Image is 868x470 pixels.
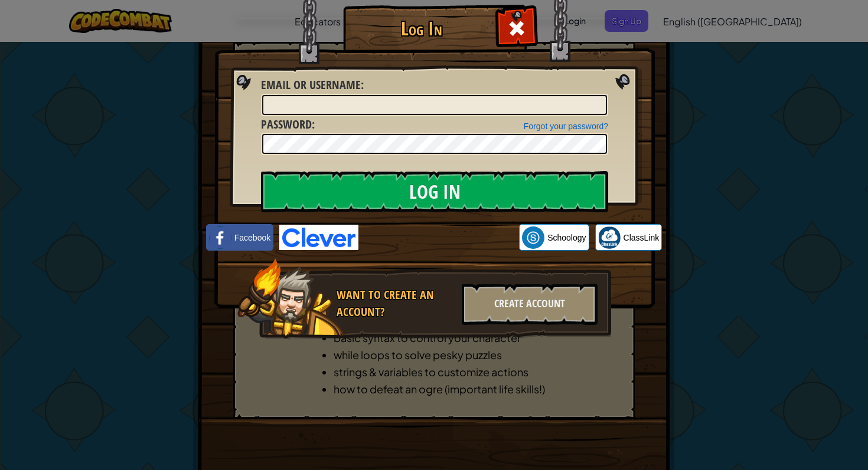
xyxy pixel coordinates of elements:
[547,232,586,244] span: Schoology
[279,225,358,250] img: clever-logo-blue.png
[209,226,231,249] img: facebook_small.png
[598,226,621,249] img: classlink-logo-small.png
[358,225,519,251] iframe: Sign in with Google Button
[261,171,608,212] input: Log In
[524,121,608,131] a: Forgot your password?
[346,18,497,39] h1: Log In
[337,287,455,320] div: Want to create an account?
[261,116,312,132] span: Password
[522,226,544,249] img: schoology.png
[624,232,660,244] span: ClassLink
[261,77,361,93] span: Email or Username
[261,116,315,133] label: :
[261,77,364,94] label: :
[462,284,598,325] div: Create Account
[234,232,270,244] span: Facebook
